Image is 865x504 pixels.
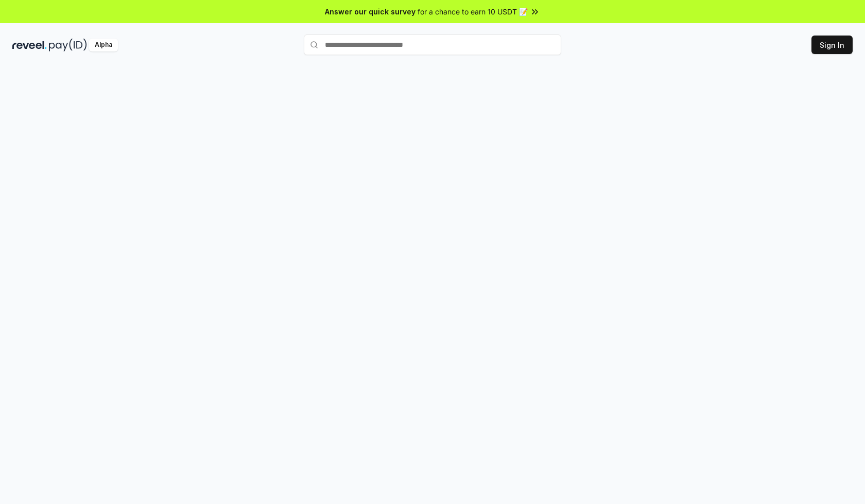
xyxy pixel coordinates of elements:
[325,6,416,17] span: Answer our quick survey
[811,36,853,54] button: Sign In
[49,39,87,51] img: pay_id
[89,39,118,51] div: Alpha
[418,6,528,17] span: for a chance to earn 10 USDT 📝
[12,39,47,51] img: reveel_dark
